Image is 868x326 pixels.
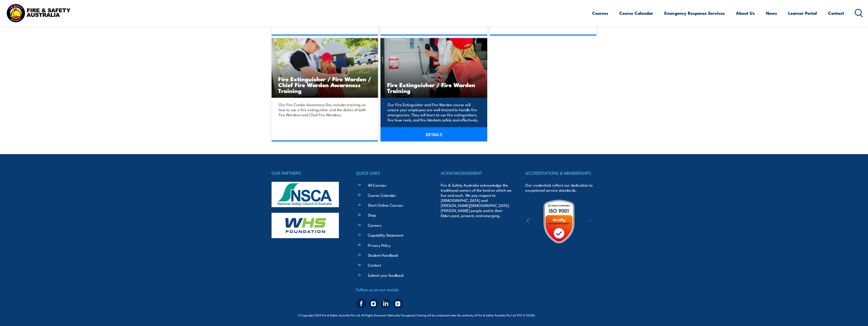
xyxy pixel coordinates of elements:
[736,6,755,20] a: About Us
[664,6,725,20] a: Emergency Response Services
[542,313,570,317] span: Site:
[828,6,844,20] a: Contact
[368,262,381,268] a: Contact
[368,192,396,198] a: Course Calendar
[368,222,381,228] a: Careers
[368,202,403,208] a: Short Online Courses
[619,6,653,20] a: Course Calendar
[272,169,343,176] h4: OUR PARTNERS
[368,232,403,238] a: Capability Statement
[525,183,596,193] p: Our credentials reflect our dedication to exceptional service standards.
[537,199,581,244] img: Untitled design (19)
[441,169,512,176] h4: ACKNOWLEDGEMENT
[272,213,339,238] img: whs-logo-footer
[381,38,487,98] img: Fire Extinguisher Fire Warden Training
[766,6,777,20] a: News
[368,182,386,188] a: All Courses
[272,38,378,98] img: Fire Combo Awareness Day
[356,169,427,176] h4: QUICK LINKS
[581,213,626,230] img: ewpa-logo
[525,169,596,176] h4: ACCREDITATIONS & MEMBERSHIPS
[368,272,404,278] a: Submit your feedback
[387,82,481,93] h3: Fire Extinguisher / Fire Warden Training
[788,6,817,20] a: Learner Portal
[552,312,570,317] a: KND Digital
[381,38,487,98] a: Fire Extinguisher / Fire Warden Training
[272,38,378,98] a: Fire Extinguisher / Fire Warden / Chief Fire Warden Awareness Training
[356,286,427,293] h4: Follow us on our socials
[388,102,479,122] p: Our Fire Extinguisher and Fire Warden course will ensure your employees are well-trained to handl...
[592,6,608,20] a: Courses
[298,313,570,317] span: © Copyright 2025 Fire & Safety Australia Pty Ltd, All Rights Reserved. Nationally Recognised Trai...
[368,212,376,218] a: Shop
[368,242,390,248] a: Privacy Policy
[441,183,512,218] p: Fire & Safety Australia acknowledge the traditional owners of the land on which we live and work....
[381,127,487,141] a: DETAILS
[368,252,398,258] a: Student Handbook
[279,102,370,117] p: Our Fire Combo Awareness Day includes training on how to use a fire extinguisher and the duties o...
[272,182,339,207] img: nsca-logo-footer
[278,76,372,93] h3: Fire Extinguisher / Fire Warden / Chief Fire Warden Awareness Training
